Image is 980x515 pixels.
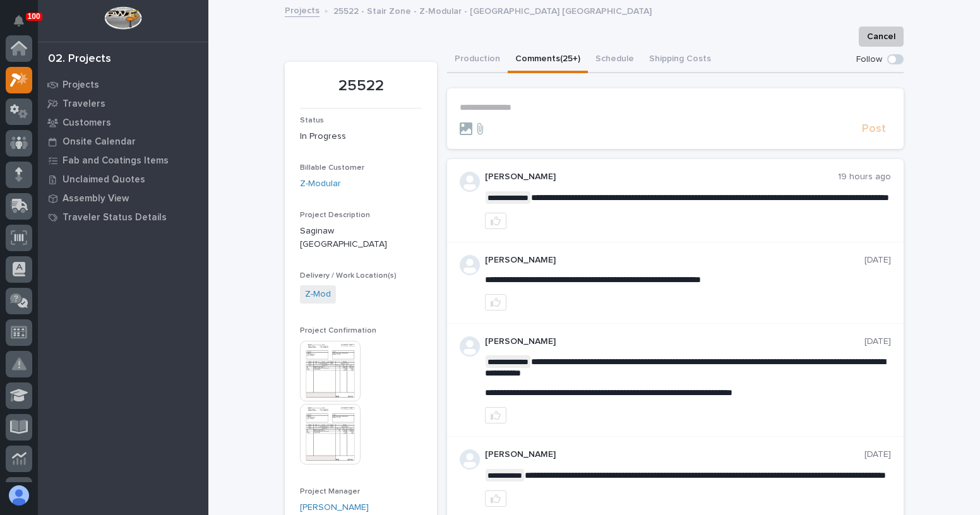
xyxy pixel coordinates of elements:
p: Follow [856,54,882,65]
button: Notifications [6,8,32,34]
p: [PERSON_NAME] [485,449,864,460]
p: 19 hours ago [838,172,891,182]
p: [PERSON_NAME] [485,336,864,347]
a: Projects [38,75,208,94]
span: Billable Customer [300,164,364,172]
button: Schedule [588,47,642,73]
span: Project Description [300,211,370,219]
button: users-avatar [6,482,32,509]
a: [PERSON_NAME] [300,501,369,514]
span: Project Confirmation [300,327,376,334]
button: like this post [485,407,506,423]
button: Comments (25+) [508,47,588,73]
a: Customers [38,113,208,132]
p: Traveler Status Details [63,212,167,223]
p: Travelers [63,98,105,110]
svg: avatar [460,255,480,275]
p: Unclaimed Quotes [63,174,145,186]
svg: avatar [460,449,480,470]
p: [PERSON_NAME] [485,172,838,182]
button: Shipping Costs [642,47,719,73]
a: Onsite Calendar [38,132,208,151]
p: In Progress [300,130,422,143]
p: 25522 - Stair Zone - Z-Modular - [GEOGRAPHIC_DATA] [GEOGRAPHIC_DATA] [333,3,652,17]
a: Z-Mod [305,288,331,301]
p: [PERSON_NAME] [485,255,864,266]
button: like this post [485,294,506,311]
p: Assembly View [63,193,129,204]
a: Traveler Status Details [38,208,208,227]
a: Travelers [38,94,208,113]
p: 25522 [300,77,422,95]
button: like this post [485,490,506,507]
p: Fab and Coatings Items [63,155,169,167]
a: Fab and Coatings Items [38,151,208,170]
button: Cancel [859,27,904,47]
button: Production [447,47,508,73]
p: Projects [63,80,99,91]
img: Workspace Logo [104,6,141,30]
span: Status [300,117,324,124]
span: Delivery / Work Location(s) [300,272,397,280]
p: [DATE] [864,336,891,347]
a: Projects [285,3,320,17]
svg: avatar [460,336,480,357]
span: Project Manager [300,488,360,495]
div: Notifications100 [16,15,32,35]
p: [DATE] [864,449,891,460]
div: 02. Projects [48,52,111,66]
a: Unclaimed Quotes [38,170,208,189]
button: like this post [485,213,506,229]
span: Post [862,122,886,136]
a: Z-Modular [300,177,341,191]
p: 100 [28,12,40,21]
button: Post [857,122,891,136]
svg: avatar [460,172,480,192]
p: Customers [63,117,111,129]
a: Assembly View [38,189,208,208]
p: [DATE] [864,255,891,266]
span: Cancel [867,29,895,44]
p: Onsite Calendar [63,136,136,148]
p: Saginaw [GEOGRAPHIC_DATA] [300,225,422,251]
